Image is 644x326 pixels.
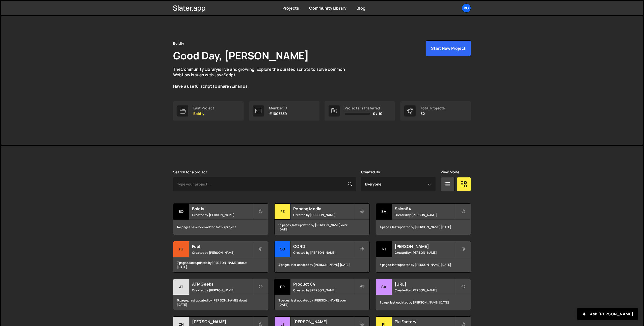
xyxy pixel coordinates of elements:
[173,40,184,46] div: Boldly
[293,288,354,292] small: Created by [PERSON_NAME]
[357,5,365,11] a: Blog
[192,319,253,324] h2: [PERSON_NAME]
[376,220,471,235] div: 4 pages, last updated by [PERSON_NAME] [DATE]
[275,204,290,220] div: Pe
[421,112,445,116] p: 32
[192,213,253,217] small: Created by [PERSON_NAME]
[192,281,253,287] h2: ATMGeeks
[376,279,471,310] a: SA [URL] Created by [PERSON_NAME] 1 page, last updated by [PERSON_NAME] [DATE]
[173,203,268,235] a: Bo Boldly Created by [PERSON_NAME] No pages have been added to this project
[275,241,290,257] div: CO
[376,204,392,220] div: Sa
[275,279,290,295] div: Pr
[173,241,189,257] div: Fu
[232,83,248,89] a: Email us
[173,177,356,191] input: Type your project...
[173,241,268,273] a: Fu Fuel Created by [PERSON_NAME] 7 pages, last updated by [PERSON_NAME] about [DATE]
[462,4,471,13] a: Bo
[395,288,455,292] small: Created by [PERSON_NAME]
[275,220,369,235] div: 13 pages, last updated by [PERSON_NAME] over [DATE]
[395,250,455,255] small: Created by [PERSON_NAME]
[426,40,471,56] button: Start New Project
[173,66,355,89] p: The is live and growing. Explore the curated scripts to solve common Webflow issues with JavaScri...
[577,308,638,320] button: Ask [PERSON_NAME]
[376,295,471,310] div: 1 page, last updated by [PERSON_NAME] [DATE]
[173,101,244,121] a: Last Project Boldly
[345,106,382,110] div: Projects Transferred
[395,244,455,249] h2: [PERSON_NAME]
[173,279,189,295] div: AT
[274,203,369,235] a: Pe Penang Media Created by [PERSON_NAME] 13 pages, last updated by [PERSON_NAME] over [DATE]
[376,279,392,295] div: SA
[173,204,189,220] div: Bo
[269,106,287,110] div: Member ID
[441,170,459,174] label: View Mode
[376,241,392,257] div: Mi
[293,206,354,212] h2: Penang Media
[173,170,207,174] label: Search for a project
[173,257,268,272] div: 7 pages, last updated by [PERSON_NAME] about [DATE]
[275,295,369,310] div: 3 pages, last updated by [PERSON_NAME] over [DATE]
[293,213,354,217] small: Created by [PERSON_NAME]
[192,250,253,255] small: Created by [PERSON_NAME]
[282,5,299,11] a: Projects
[274,279,369,310] a: Pr Product 64 Created by [PERSON_NAME] 3 pages, last updated by [PERSON_NAME] over [DATE]
[421,106,445,110] div: Total Projects
[376,257,471,272] div: 3 pages, last updated by [PERSON_NAME] [DATE]
[173,220,268,235] div: No pages have been added to this project
[173,49,309,62] h1: Good Day, [PERSON_NAME]
[293,319,354,324] h2: [PERSON_NAME]
[269,112,287,116] p: #1003539
[376,203,471,235] a: Sa Salon64 Created by [PERSON_NAME] 4 pages, last updated by [PERSON_NAME] [DATE]
[293,281,354,287] h2: Product 64
[173,295,268,310] div: 5 pages, last updated by [PERSON_NAME] about [DATE]
[293,250,354,255] small: Created by [PERSON_NAME]
[373,112,382,116] span: 0 / 10
[192,288,253,292] small: Created by [PERSON_NAME]
[293,244,354,249] h2: CORD
[395,319,455,324] h2: Pie Factory
[275,257,369,272] div: 3 pages, last updated by [PERSON_NAME] [DATE]
[192,206,253,212] h2: Boldly
[395,213,455,217] small: Created by [PERSON_NAME]
[395,206,455,212] h2: Salon64
[181,66,218,72] a: Community Library
[274,241,369,273] a: CO CORD Created by [PERSON_NAME] 3 pages, last updated by [PERSON_NAME] [DATE]
[193,112,214,116] p: Boldly
[173,279,268,310] a: AT ATMGeeks Created by [PERSON_NAME] 5 pages, last updated by [PERSON_NAME] about [DATE]
[309,5,346,11] a: Community Library
[192,244,253,249] h2: Fuel
[376,241,471,273] a: Mi [PERSON_NAME] Created by [PERSON_NAME] 3 pages, last updated by [PERSON_NAME] [DATE]
[361,170,380,174] label: Created By
[395,281,455,287] h2: [URL]
[193,106,214,110] div: Last Project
